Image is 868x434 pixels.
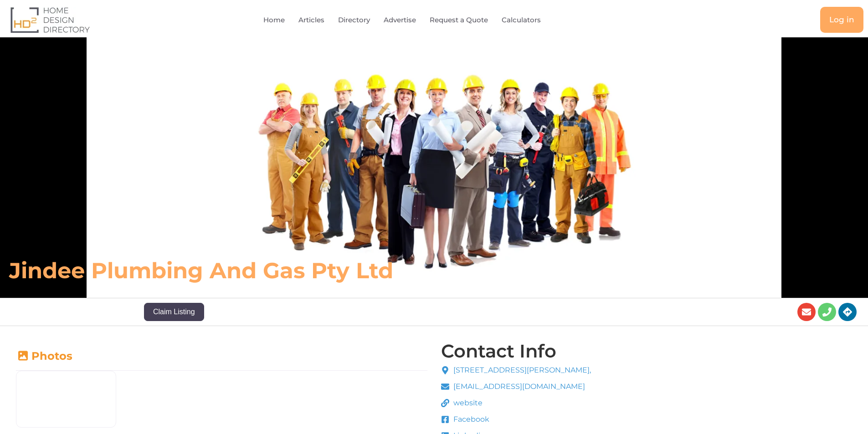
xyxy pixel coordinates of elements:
[9,257,603,284] h6: Jindee Plumbing and Gas Pty Ltd
[502,10,541,31] a: Calculators
[451,381,585,392] span: [EMAIL_ADDRESS][DOMAIN_NAME]
[384,10,416,31] a: Advertise
[441,381,591,392] a: [EMAIL_ADDRESS][DOMAIN_NAME]
[16,349,72,363] a: Photos
[820,7,863,33] a: Log in
[451,414,489,425] span: Facebook
[338,10,370,31] a: Directory
[430,10,488,31] a: Request a Quote
[16,371,116,427] img: plumbing-pipe-svgrepo-com
[176,10,649,31] nav: Menu
[451,365,591,376] span: [STREET_ADDRESS][PERSON_NAME],
[298,10,324,31] a: Articles
[829,16,854,24] span: Log in
[441,342,556,360] h4: Contact Info
[144,303,204,321] button: Claim Listing
[263,10,285,31] a: Home
[451,398,483,408] span: website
